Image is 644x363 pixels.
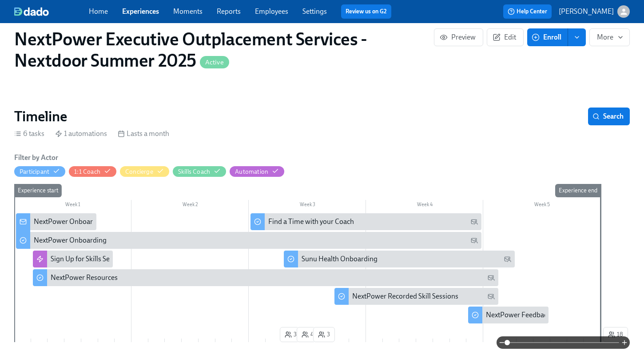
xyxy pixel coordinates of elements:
[341,4,391,19] button: Review us on G2
[589,28,630,46] button: More
[527,28,568,46] button: Enroll
[69,166,116,177] button: 1:1 Coach
[483,200,600,211] div: Week 5
[14,108,67,125] h2: Timeline
[268,217,354,227] div: Find a Time with your Coach
[74,168,100,176] div: Hide 1:1 Coach
[55,129,107,139] div: 1 automations
[173,7,203,16] a: Moments
[318,330,330,339] span: 3
[471,237,478,244] svg: Personal Email
[14,166,65,177] button: Participant
[230,166,284,177] button: Automation
[346,7,387,16] a: Review us on G2
[118,129,169,139] div: Lasts a month
[568,28,586,46] button: enroll
[14,184,62,197] div: Experience start
[178,168,210,176] div: Hide Skills Coach
[285,330,297,339] span: 3
[14,7,89,16] a: dado
[255,7,288,16] a: Employees
[249,200,366,211] div: Week 3
[488,293,495,300] svg: Personal Email
[597,33,622,42] span: More
[594,112,624,121] span: Search
[603,327,628,342] button: 18
[334,288,498,305] div: NextPower Recorded Skill Sessions
[34,217,107,227] div: NextPower Onboarding
[89,7,108,16] a: Home
[33,269,498,286] div: NextPower Resources
[559,5,630,18] button: [PERSON_NAME]
[297,327,318,342] button: 4
[441,33,476,42] span: Preview
[173,166,226,177] button: Skills Coach
[14,129,44,139] div: 6 tasks
[302,330,314,339] span: 4
[494,33,516,42] span: Edit
[486,310,551,320] div: NextPower Feedback
[14,7,49,16] img: dado
[588,108,630,125] button: Search
[608,330,623,339] span: 18
[217,7,241,16] a: Reports
[131,200,249,211] div: Week 2
[200,59,229,66] span: Active
[51,254,129,264] div: Sign Up for Skills Sessions
[14,153,58,163] h6: Filter by Actor
[508,7,547,16] span: Help Center
[280,327,302,342] button: 3
[16,213,96,230] div: NextPower Onboarding
[51,273,118,283] div: NextPower Resources
[313,327,335,342] button: 3
[122,7,159,16] a: Experiences
[468,307,549,323] div: NextPower Feedback
[284,251,515,267] div: Sunu Health Onboarding
[559,7,614,16] p: [PERSON_NAME]
[302,254,378,264] div: Sunu Health Onboarding
[366,200,483,211] div: Week 4
[34,235,107,245] div: NextPower Onboarding
[120,166,169,177] button: Concierge
[503,4,552,19] button: Help Center
[302,7,327,16] a: Settings
[504,255,511,263] svg: Personal Email
[125,168,153,176] div: Hide Concierge
[235,168,268,176] div: Hide Automation
[555,184,601,197] div: Experience end
[488,274,495,281] svg: Personal Email
[487,28,524,46] button: Edit
[250,213,481,230] div: Find a Time with your Coach
[434,28,483,46] button: Preview
[533,33,561,42] span: Enroll
[14,200,131,211] div: Week 1
[352,291,458,301] div: NextPower Recorded Skill Sessions
[471,218,478,225] svg: Personal Email
[14,28,434,71] h1: NextPower Executive Outplacement Services - Nextdoor Summer 2025
[20,168,49,176] div: Hide Participant
[33,251,113,267] div: Sign Up for Skills Sessions
[16,232,481,249] div: NextPower Onboarding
